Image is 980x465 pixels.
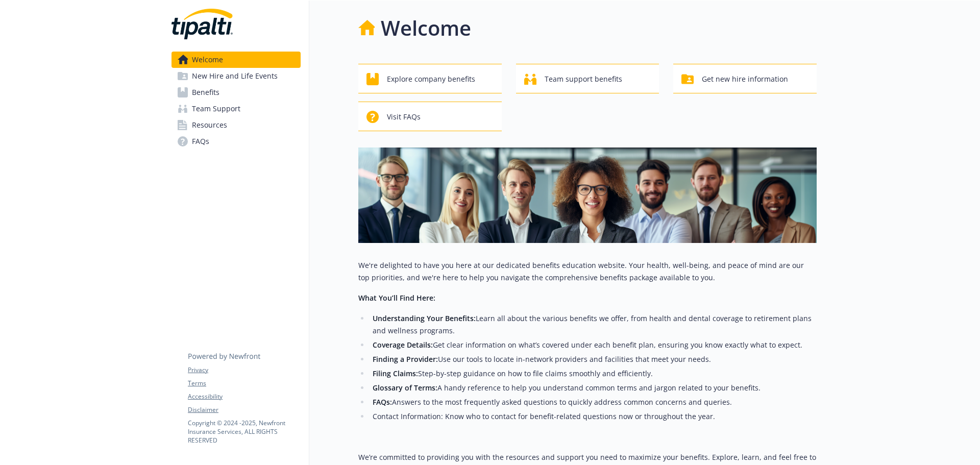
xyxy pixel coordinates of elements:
button: Get new hire information [673,64,817,93]
span: Resources [192,117,227,133]
span: Benefits [192,84,219,101]
span: Get new hire information [702,69,788,89]
span: Team support benefits [545,69,622,89]
li: Use our tools to locate in-network providers and facilities that meet your needs. [370,353,817,365]
span: Welcome [192,52,223,68]
strong: Understanding Your Benefits: [373,313,476,323]
span: New Hire and Life Events [192,68,278,84]
button: Explore company benefits [358,64,502,93]
a: New Hire and Life Events [171,68,301,84]
li: Learn all about the various benefits we offer, from health and dental coverage to retirement plan... [370,312,817,337]
li: Answers to the most frequently asked questions to quickly address common concerns and queries. [370,396,817,408]
strong: Filing Claims: [373,369,418,378]
strong: Coverage Details: [373,340,433,350]
a: Resources [171,117,301,133]
p: Copyright © 2024 - 2025 , Newfront Insurance Services, ALL RIGHTS RESERVED [188,419,300,445]
p: We're delighted to have you here at our dedicated benefits education website. Your health, well-b... [358,259,817,284]
li: A handy reference to help you understand common terms and jargon related to your benefits. [370,382,817,394]
strong: Glossary of Terms: [373,383,437,393]
li: Contact Information: Know who to contact for benefit-related questions now or throughout the year. [370,410,817,423]
span: Team Support [192,101,240,117]
a: Privacy [188,365,300,375]
button: Visit FAQs [358,102,502,131]
img: overview page banner [358,148,817,243]
a: Accessibility [188,392,300,401]
strong: FAQs: [373,397,392,407]
a: FAQs [171,133,301,150]
strong: What You’ll Find Here: [358,293,435,303]
strong: Finding a Provider: [373,354,438,364]
span: Visit FAQs [387,107,421,127]
a: Benefits [171,84,301,101]
a: Team Support [171,101,301,117]
a: Terms [188,379,300,388]
a: Welcome [171,52,301,68]
h1: Welcome [381,13,471,43]
li: Get clear information on what’s covered under each benefit plan, ensuring you know exactly what t... [370,339,817,351]
span: FAQs [192,133,209,150]
li: Step-by-step guidance on how to file claims smoothly and efficiently. [370,368,817,380]
a: Disclaimer [188,405,300,414]
span: Explore company benefits [387,69,475,89]
button: Team support benefits [516,64,659,93]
